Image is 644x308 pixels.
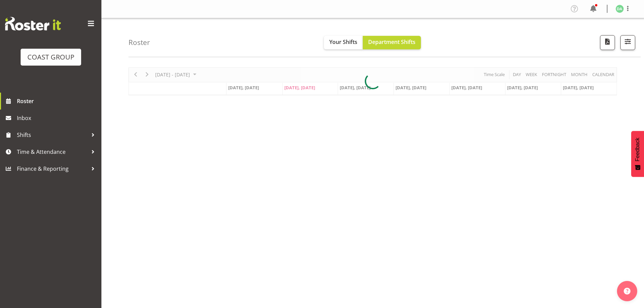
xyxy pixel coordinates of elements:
[363,36,421,49] button: Department Shifts
[5,17,61,30] img: Rosterit website logo
[635,138,641,161] span: Feedback
[631,131,644,177] button: Feedback - Show survey
[620,35,635,50] button: Filter Shifts
[329,38,357,46] span: Your Shifts
[17,130,88,140] span: Shifts
[27,52,74,62] div: COAST GROUP
[368,38,415,46] span: Department Shifts
[600,35,615,50] button: Download a PDF of the roster according to the set date range.
[17,96,98,106] span: Roster
[17,147,88,157] span: Time & Attendance
[17,164,88,174] span: Finance & Reporting
[128,39,150,46] h4: Roster
[616,5,624,13] img: daniel-an1132.jpg
[17,113,98,123] span: Inbox
[624,288,630,294] img: help-xxl-2.png
[324,36,363,49] button: Your Shifts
